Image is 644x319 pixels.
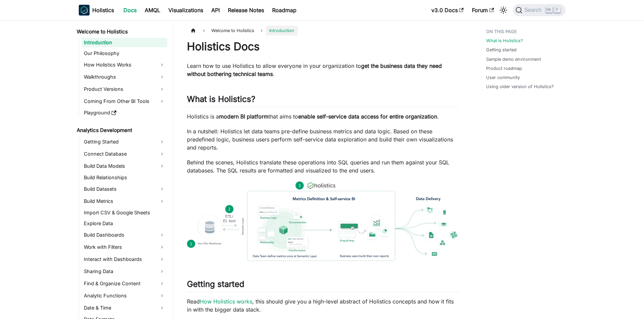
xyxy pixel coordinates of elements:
a: Using older version of Holistics? [486,83,554,90]
a: User community [486,74,520,81]
a: Our Philosophy [82,49,167,58]
h1: Holistics Docs [187,40,459,53]
p: Learn how to use Holistics to allow everyone in your organization to . [187,62,459,78]
a: What is Holistics? [486,37,523,44]
a: Build Metrics [82,196,167,207]
a: Docs [119,5,141,16]
a: Product roadmap [486,65,522,72]
a: v3.0 Docs [427,5,468,16]
a: Home page [187,26,200,35]
strong: enable self-service data access for entire organization [298,113,437,120]
img: How Holistics fits in your Data Stack [187,181,459,261]
img: Holistics [79,5,90,16]
a: Coming From Other BI Tools [82,96,167,107]
nav: Docs sidebar [72,20,173,319]
button: Switch between dark and light mode (currently light mode) [498,5,509,16]
p: In a nutshell: Holistics let data teams pre-define business metrics and data logic. Based on thes... [187,127,459,152]
h2: What is Holistics? [187,94,459,107]
button: Search (Ctrl+K) [513,4,565,16]
a: Work with Filters [82,242,167,252]
a: Product Versions [82,84,167,95]
a: Analytics Development [75,126,167,135]
a: Getting started [486,47,517,53]
a: Welcome to Holistics [75,27,167,36]
a: How Holistics works [200,298,252,305]
kbd: K [554,7,560,13]
a: Build Dashboards [82,230,167,240]
a: Build Relationships [82,173,167,182]
a: Interact with Dashboards [82,254,167,265]
span: Introduction [266,26,297,35]
p: Behind the scenes, Holistics translate these operations into SQL queries and run them against you... [187,158,459,175]
b: Holistics [92,6,114,14]
p: Holistics is a that aims to . [187,112,459,121]
a: Forum [468,5,498,16]
a: Release Notes [224,5,268,16]
span: Welcome to Holistics [208,26,258,35]
a: Build Data Models [82,161,167,171]
a: Playground [82,108,167,117]
a: Date & Time [82,302,167,313]
a: API [207,5,224,16]
nav: Breadcrumbs [187,26,459,35]
a: Sharing Data [82,266,167,277]
p: Read , this should give you a high-level abstract of Holistics concepts and how it fits in with t... [187,297,459,314]
a: Connect Database [82,149,167,159]
a: Explore Data [82,219,167,228]
a: Walkthroughs [82,72,167,82]
a: Roadmap [268,5,301,16]
h2: Getting started [187,279,459,292]
a: How Holistics Works [82,59,167,70]
a: Getting Started [82,136,167,147]
a: Introduction [82,38,167,47]
strong: modern BI platform [219,113,268,120]
span: Search [522,7,546,13]
a: Visualizations [164,5,207,16]
a: Build Datasets [82,184,167,194]
a: HolisticsHolistics [79,5,114,16]
a: Analytic Functions [82,290,167,301]
a: Find & Organize Content [82,278,167,289]
a: Import CSV & Google Sheets [82,208,167,217]
a: AMQL [141,5,164,16]
a: Sample demo environment [486,56,541,62]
